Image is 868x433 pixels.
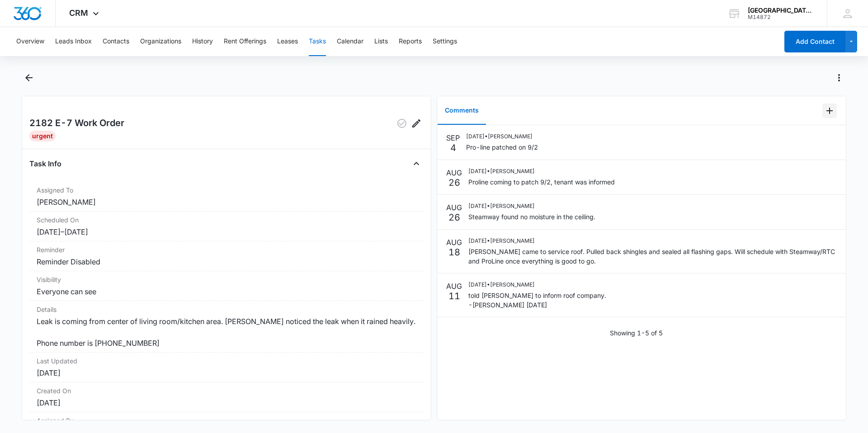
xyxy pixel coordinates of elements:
[784,31,845,52] button: Add Contact
[832,71,846,85] button: Actions
[446,237,462,248] p: AUG
[29,382,424,412] div: Created On[DATE]
[446,132,460,143] p: SEP
[468,212,595,221] p: Steamway found no moisture in the ceiling.
[277,27,298,56] button: Leases
[468,237,837,245] p: [DATE] • [PERSON_NAME]
[69,8,88,18] span: CRM
[140,27,181,56] button: Organizations
[37,316,416,348] dd: Leak is coming from center of living room/kitchen area. [PERSON_NAME] noticed the leak when it ra...
[468,291,606,310] p: told [PERSON_NAME] to inform roof company. -[PERSON_NAME] [DATE]
[37,356,416,366] dt: Last Updated
[446,167,462,178] p: AUG
[409,116,424,131] button: Edit
[468,247,837,266] p: [PERSON_NAME] came to service roof. Pulled back shingles and sealed all flashing gaps. Will sched...
[399,27,422,56] button: Reports
[466,142,538,152] p: Pro-line patched on 9/2
[37,386,416,395] dt: Created On
[22,71,36,85] button: Back
[29,353,424,382] div: Last Updated[DATE]
[309,27,326,56] button: Tasks
[448,178,460,187] p: 26
[468,202,595,210] p: [DATE] • [PERSON_NAME]
[448,292,460,301] p: 11
[748,14,814,20] div: account id
[433,27,457,56] button: Settings
[468,167,615,175] p: [DATE] • [PERSON_NAME]
[37,397,416,408] dd: [DATE]
[37,305,416,314] dt: Details
[55,27,92,56] button: Leads Inbox
[37,416,416,425] dt: Assigned By
[192,27,213,56] button: History
[29,271,424,301] div: VisibilityEveryone can see
[37,286,416,297] dd: Everyone can see
[748,7,814,14] div: account name
[610,328,663,338] p: Showing 1-5 of 5
[224,27,266,56] button: Rent Offerings
[37,245,416,254] dt: Reminder
[37,197,416,207] dd: [PERSON_NAME]
[37,226,416,237] dd: [DATE] – [DATE]
[29,241,424,271] div: ReminderReminder Disabled
[450,143,456,152] p: 4
[29,212,424,241] div: Scheduled On[DATE]–[DATE]
[448,248,460,257] p: 18
[29,158,61,169] h4: Task Info
[446,281,462,292] p: AUG
[468,281,606,289] p: [DATE] • [PERSON_NAME]
[374,27,388,56] button: Lists
[29,182,424,212] div: Assigned To[PERSON_NAME]
[103,27,129,56] button: Contacts
[37,215,416,225] dt: Scheduled On
[29,301,424,353] div: DetailsLeak is coming from center of living room/kitchen area. [PERSON_NAME] noticed the leak whe...
[448,213,460,222] p: 26
[29,116,124,131] h2: 2182 E-7 Work Order
[409,156,424,171] button: Close
[16,27,44,56] button: Overview
[438,97,486,125] button: Comments
[466,132,538,141] p: [DATE] • [PERSON_NAME]
[822,104,837,118] button: Add Comment
[37,185,416,195] dt: Assigned To
[37,256,416,267] dd: Reminder Disabled
[37,275,416,284] dt: Visibility
[37,367,416,378] dd: [DATE]
[29,131,56,141] div: Urgent
[446,202,462,213] p: AUG
[337,27,363,56] button: Calendar
[468,177,615,187] p: Proline coming to patch 9/2, tenant was informed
